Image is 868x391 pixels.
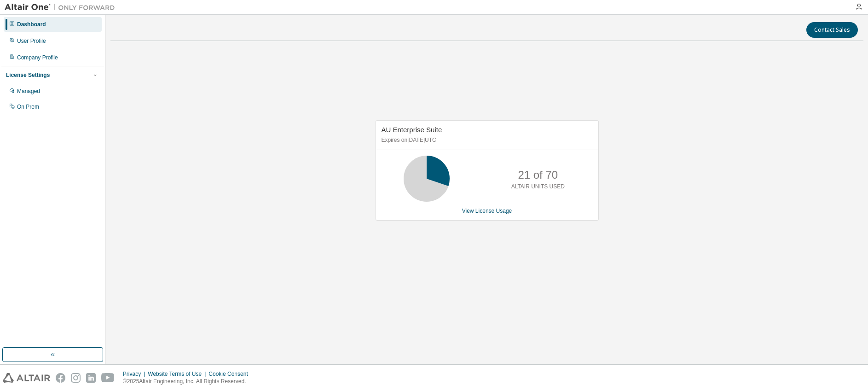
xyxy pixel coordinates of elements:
[5,3,120,12] img: Altair One
[17,37,46,45] div: User Profile
[518,167,558,183] p: 21 of 70
[101,373,115,383] img: youtube.svg
[382,126,442,134] span: AU Enterprise Suite
[382,136,590,144] p: Expires on [DATE] UTC
[6,71,50,79] div: License Settings
[511,183,565,191] p: ALTAIR UNITS USED
[3,373,50,383] img: altair_logo.svg
[462,208,512,214] a: View License Usage
[56,373,65,383] img: facebook.svg
[208,370,253,378] div: Cookie Consent
[148,370,208,378] div: Website Terms of Use
[17,21,46,28] div: Dashboard
[86,373,96,383] img: linkedin.svg
[806,22,858,38] button: Contact Sales
[17,88,40,95] div: Managed
[17,103,39,111] div: On Prem
[17,54,58,61] div: Company Profile
[71,373,81,383] img: instagram.svg
[123,370,148,378] div: Privacy
[123,378,254,385] p: © 2025 Altair Engineering, Inc. All Rights Reserved.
